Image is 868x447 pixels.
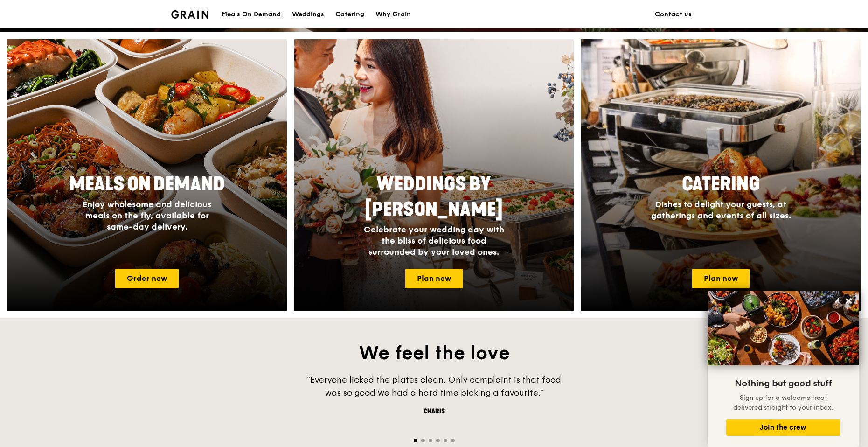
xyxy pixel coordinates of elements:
img: meals-on-demand-card.d2b6f6db.png [7,39,287,311]
button: Join the crew [726,419,840,436]
span: Go to slide 2 [421,439,425,442]
div: "Everyone licked the plates clean. Only complaint is that food was so good we had a hard time pic... [294,373,574,399]
span: Enjoy wholesome and delicious meals on the fly, available for same-day delivery. [83,199,211,232]
span: Sign up for a welcome treat delivered straight to your inbox. [733,394,833,412]
span: Go to slide 6 [451,439,455,442]
a: Plan now [405,269,463,288]
a: Meals On DemandEnjoy wholesome and delicious meals on the fly, available for same-day delivery.Or... [7,39,287,311]
span: Go to slide 3 [429,439,432,442]
a: Weddings by [PERSON_NAME]Celebrate your wedding day with the bliss of delicious food surrounded b... [294,39,574,311]
span: Dishes to delight your guests, at gatherings and events of all sizes. [651,199,791,221]
span: Go to slide 5 [444,439,447,442]
a: Order now [115,269,179,288]
span: Meals On Demand [69,173,225,196]
a: Catering [330,0,370,28]
span: Celebrate your wedding day with the bliss of delicious food surrounded by your loved ones. [364,224,504,257]
img: Grain [171,10,209,19]
div: Meals On Demand [222,0,281,28]
img: catering-card.e1cfaf3e.jpg [581,39,861,311]
span: Go to slide 4 [436,439,440,442]
a: Plan now [692,269,750,288]
a: Contact us [649,0,697,28]
div: Weddings [292,0,324,28]
span: Nothing but good stuff [735,378,832,389]
a: Weddings [286,0,330,28]
div: Why Grain [375,0,411,28]
a: CateringDishes to delight your guests, at gatherings and events of all sizes.Plan now [581,39,861,311]
img: DSC07876-Edit02-Large.jpeg [708,291,859,365]
div: Charis [294,407,574,416]
span: Weddings by [PERSON_NAME] [365,173,503,221]
a: Why Grain [370,0,417,28]
span: Go to slide 1 [414,439,417,442]
div: Catering [335,0,364,28]
button: Close [841,293,856,308]
span: Catering [682,173,760,196]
